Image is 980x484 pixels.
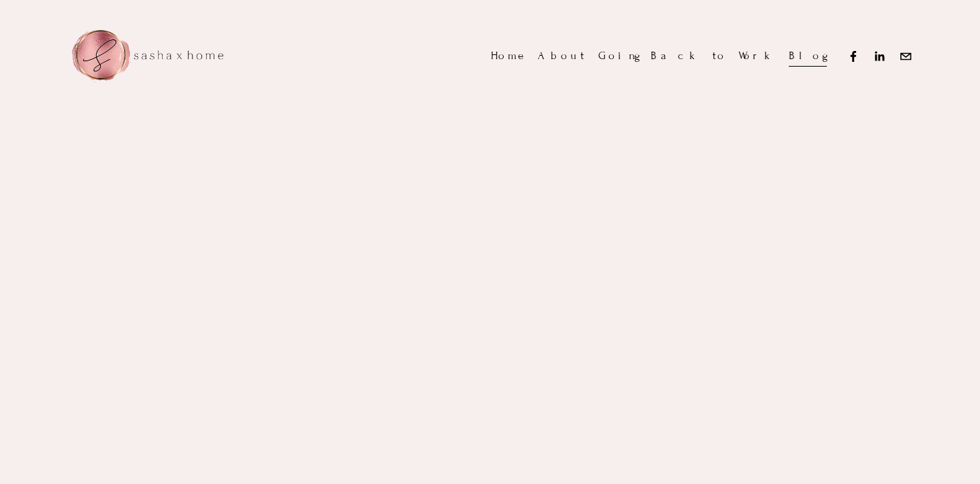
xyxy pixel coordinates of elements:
a: Home [491,45,525,68]
img: sasha x home [67,29,223,83]
a: LinkedIn [872,50,886,63]
a: Blog [789,45,827,68]
a: Sasha@sashaxhome.com [899,50,913,63]
a: Going Back to Work [598,45,776,68]
a: Facebook [847,50,860,63]
a: About [538,45,585,68]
